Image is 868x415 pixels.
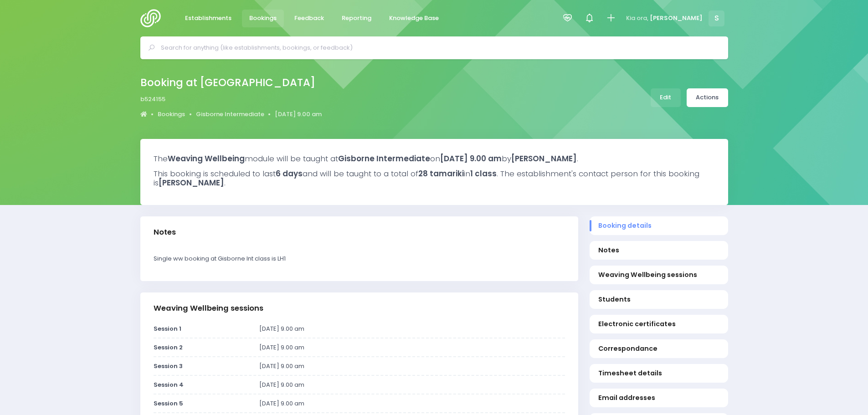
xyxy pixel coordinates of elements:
div: [DATE] 9.00 am [253,343,570,352]
a: Edit [651,88,681,107]
span: Booking details [598,221,719,231]
span: S [709,10,724,26]
h3: Weaving Wellbeing sessions [154,304,263,313]
span: Email addresses [598,393,719,403]
a: Reporting [334,10,379,27]
div: [DATE] 9.00 am [253,324,570,333]
strong: Session 5 [154,399,183,408]
span: Establishments [185,14,231,23]
h3: The module will be taught at on by . [154,154,715,163]
strong: [DATE] 9.00 am [440,153,502,164]
strong: Session 1 [154,324,181,333]
strong: Weaving Wellbeing [168,153,245,164]
input: Search for anything (like establishments, bookings, or feedback) [161,41,715,55]
span: Bookings [249,14,277,23]
span: Kia ora, [626,14,648,23]
img: Logo [140,9,166,27]
span: Reporting [342,14,371,23]
a: Knowledge Base [382,10,447,27]
a: Electronic certificates [590,315,728,333]
strong: 28 tamariki [418,168,464,179]
a: Establishments [178,10,239,27]
a: Actions [687,88,728,107]
p: Single ww booking at Gisborne Int class is LH1 [154,254,565,263]
span: [PERSON_NAME] [650,14,703,23]
strong: [PERSON_NAME] [159,177,224,188]
strong: Session 3 [154,362,183,370]
a: Booking details [590,216,728,235]
strong: [PERSON_NAME] [511,153,577,164]
strong: Session 4 [154,380,184,389]
div: [DATE] 9.00 am [253,362,570,371]
span: Notes [598,246,719,255]
a: Weaving Wellbeing sessions [590,266,728,284]
span: Feedback [294,14,324,23]
strong: 1 class [470,168,497,179]
h2: Booking at [GEOGRAPHIC_DATA] [140,77,315,89]
span: Timesheet details [598,369,719,378]
span: Electronic certificates [598,319,719,329]
strong: 6 days [276,168,303,179]
div: [DATE] 9.00 am [253,399,570,408]
a: Notes [590,241,728,260]
span: b524155 [140,95,165,104]
div: [DATE] 9.00 am [253,380,570,389]
span: Knowledge Base [389,14,439,23]
h3: This booking is scheduled to last and will be taught to a total of in . The establishment's conta... [154,169,715,188]
a: Gisborne Intermediate [196,110,264,119]
a: Email addresses [590,389,728,407]
span: Correspondance [598,344,719,354]
a: Bookings [242,10,284,27]
a: Correspondance [590,339,728,358]
a: Feedback [287,10,332,27]
a: Bookings [158,110,185,119]
h3: Notes [154,228,176,237]
a: [DATE] 9.00 am [275,110,322,119]
strong: Gisborne Intermediate [338,153,430,164]
a: Students [590,290,728,309]
span: Weaving Wellbeing sessions [598,270,719,280]
span: Students [598,295,719,304]
strong: Session 2 [154,343,183,352]
a: Timesheet details [590,364,728,383]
